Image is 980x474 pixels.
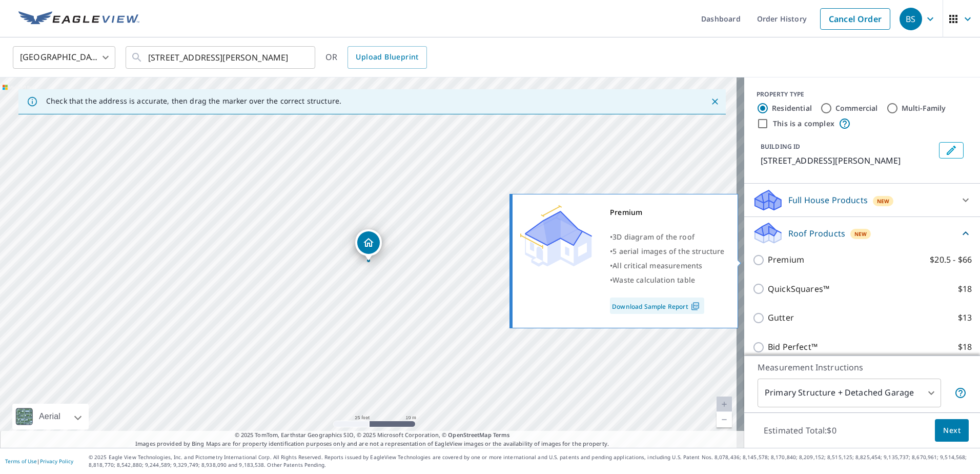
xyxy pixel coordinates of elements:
p: BUILDING ID [761,142,800,151]
span: New [854,230,867,238]
a: Current Level 20, Zoom Out [717,412,732,427]
p: QuickSquares™ [768,283,829,295]
span: 3D diagram of the roof [612,232,695,242]
p: Check that the address is accurate, then drag the marker over the correct structure. [46,96,341,106]
a: OpenStreetMap [448,431,491,439]
p: $13 [958,311,972,324]
div: [GEOGRAPHIC_DATA] [13,43,115,72]
div: Aerial [12,404,89,429]
button: Close [708,95,722,108]
p: Estimated Total: $0 [756,419,845,442]
div: PROPERTY TYPE [757,90,968,99]
a: Privacy Policy [40,458,73,465]
label: Multi-Family [902,103,946,113]
div: Dropped pin, building 1, Residential property, 904 Queen Anne Rd Harwich, MA 02645 [355,229,382,261]
p: Roof Products [788,227,845,240]
span: New [877,197,890,205]
p: Measurement Instructions [758,361,967,373]
p: © 2025 Eagle View Technologies, Inc. and Pictometry International Corp. All Rights Reserved. Repo... [89,453,975,469]
p: $18 [958,283,972,295]
span: Waste calculation table [612,275,695,285]
p: | [5,458,73,464]
div: BS [900,8,922,30]
span: Your report will include the primary structure and a detached garage if one exists. [954,387,967,399]
p: Premium [768,253,804,266]
div: • [610,259,725,273]
div: Primary Structure + Detached Garage [758,379,941,407]
span: Upload Blueprint [356,51,418,64]
input: Search by address or latitude-longitude [148,43,294,72]
label: Commercial [835,103,878,113]
div: Roof ProductsNew [752,221,972,245]
span: © 2025 TomTom, Earthstar Geographics SIO, © 2025 Microsoft Corporation, © [235,431,510,440]
img: Premium [520,205,592,267]
p: $18 [958,341,972,353]
p: Full House Products [788,194,868,206]
img: EV Logo [18,11,139,27]
a: Download Sample Report [610,298,704,314]
button: Edit building 1 [939,142,964,159]
a: Terms [493,431,510,439]
span: All critical measurements [612,261,702,270]
div: Full House ProductsNew [752,188,972,212]
a: Current Level 20, Zoom In Disabled [717,397,732,412]
div: • [610,273,725,287]
a: Upload Blueprint [348,46,426,69]
div: Aerial [36,404,64,429]
span: Next [943,424,961,437]
p: $20.5 - $66 [930,253,972,266]
span: 5 aerial images of the structure [612,246,724,256]
div: • [610,244,725,259]
a: Terms of Use [5,458,37,465]
p: [STREET_ADDRESS][PERSON_NAME] [761,154,935,167]
a: Cancel Order [820,8,890,30]
div: • [610,230,725,244]
div: Premium [610,205,725,220]
label: This is a complex [773,118,834,129]
div: OR [325,46,427,69]
button: Next [935,419,969,442]
label: Residential [772,103,812,113]
p: Gutter [768,311,794,324]
img: Pdf Icon [688,302,702,311]
p: Bid Perfect™ [768,341,818,353]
